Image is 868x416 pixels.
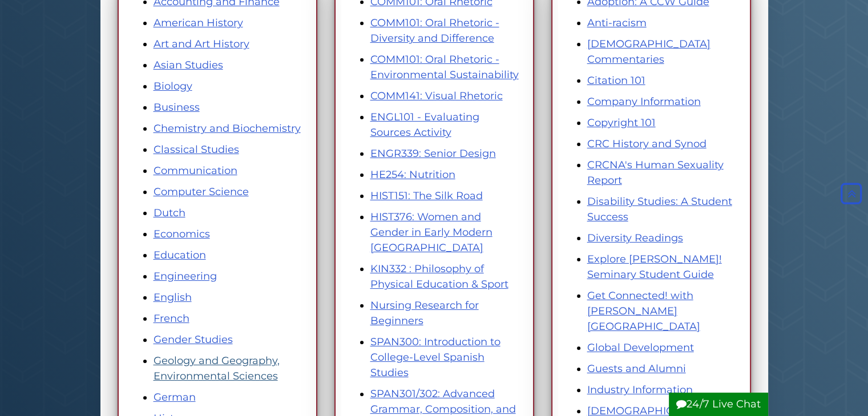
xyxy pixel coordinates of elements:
a: Business [154,101,200,114]
a: HIST376: Women and Gender in Early Modern [GEOGRAPHIC_DATA] [370,211,492,254]
a: Chemistry and Biochemistry [154,122,301,135]
a: COMM101: Oral Rhetoric - Environmental Sustainability [370,53,519,81]
a: Citation 101 [587,74,645,87]
a: CRC History and Synod [587,138,706,150]
a: SPAN300: Introduction to College-Level Spanish Studies [370,336,500,379]
a: Biology [154,80,192,92]
button: 24/7 Live Chat [669,393,768,416]
a: Classical Studies [154,143,239,156]
a: COMM101: Oral Rhetoric - Diversity and Difference [370,17,499,45]
a: German [154,391,196,403]
a: Company Information [587,95,701,108]
a: Back to Top [838,187,865,200]
a: Disability Studies: A Student Success [587,195,732,223]
a: Communication [154,164,237,177]
a: Computer Science [154,185,249,198]
a: Diversity Readings [587,232,683,244]
a: KIN332 : Philosophy of Physical Education & Sport [370,262,508,290]
a: HIST151: The Silk Road [370,189,483,202]
a: Asian Studies [154,59,223,71]
a: Art and Art History [154,38,249,50]
a: Get Connected! with [PERSON_NAME][GEOGRAPHIC_DATA] [587,289,700,333]
a: Education [154,249,206,261]
a: Economics [154,228,210,240]
a: Industry Information [587,383,693,396]
a: Geology and Geography, Environmental Sciences [154,354,280,382]
a: American History [154,17,243,29]
a: Explore [PERSON_NAME]! Seminary Student Guide [587,253,722,281]
a: Guests and Alumni [587,362,686,375]
a: CRCNA's Human Sexuality Report [587,159,724,187]
a: Copyright 101 [587,116,656,129]
a: Nursing Research for Beginners [370,299,479,327]
a: HE254: Nutrition [370,168,455,181]
a: French [154,312,189,325]
a: COMM141: Visual Rhetoric [370,90,503,102]
a: ENGR339: Senior Design [370,147,496,160]
a: Global Development [587,341,694,354]
a: [DEMOGRAPHIC_DATA] Commentaries [587,38,710,66]
a: English [154,291,192,304]
a: Engineering [154,270,217,282]
a: ENGL101 - Evaluating Sources Activity [370,111,479,139]
a: Dutch [154,207,185,219]
a: Anti-racism [587,17,647,29]
a: Gender Studies [154,333,233,346]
